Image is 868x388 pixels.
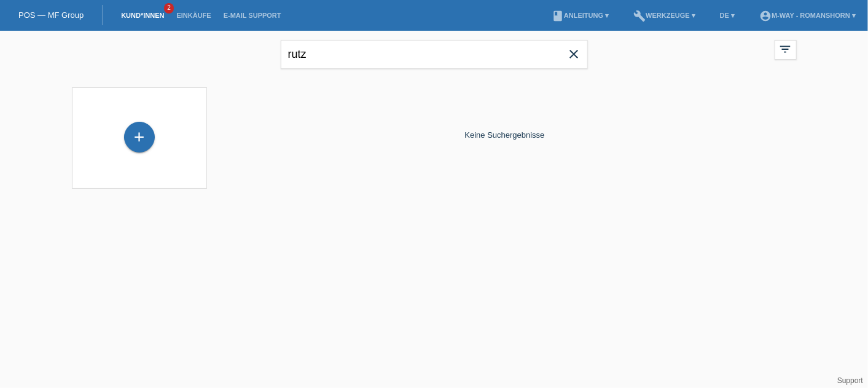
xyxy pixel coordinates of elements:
[18,10,84,20] a: POS — MF Group
[170,12,217,19] a: Einkäufe
[753,12,862,19] a: account_circlem-way - Romanshorn ▾
[627,12,702,19] a: buildWerkzeuge ▾
[779,42,792,56] i: filter_list
[164,3,174,14] span: 2
[213,81,797,189] div: Keine Suchergebnisse
[125,127,154,148] div: Kund*in hinzufügen
[545,12,615,19] a: bookAnleitung ▾
[837,376,863,385] a: Support
[633,10,646,22] i: build
[281,40,588,69] input: Suche...
[552,10,564,22] i: book
[115,12,170,19] a: Kund*innen
[714,12,741,19] a: DE ▾
[759,10,772,22] i: account_circle
[567,47,582,61] i: close
[217,12,287,19] a: E-Mail Support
